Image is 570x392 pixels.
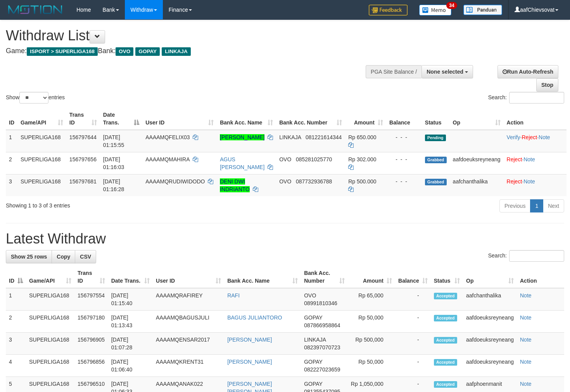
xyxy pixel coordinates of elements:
[11,254,47,260] span: Show 25 rows
[517,266,564,288] th: Action
[425,179,447,185] span: Grabbed
[6,130,17,152] td: 1
[6,4,65,16] img: MOTION_logo.png
[348,355,395,377] td: Rp 50,000
[227,292,240,299] a: RAFI
[543,199,564,212] a: Next
[497,65,558,78] a: Run Auto-Refresh
[520,381,532,387] a: Note
[227,314,282,321] a: BAGUS JULIANTORO
[304,381,322,387] span: GOPAY
[509,250,564,262] input: Search:
[279,178,291,185] span: OVO
[145,156,190,162] span: AAAAMQMAHIRA
[369,5,408,16] img: Feedback.jpg
[74,355,108,377] td: 156796856
[220,134,264,140] a: [PERSON_NAME]
[17,130,66,152] td: SUPERLIGA168
[304,366,340,373] span: Copy 082227023659 to clipboard
[395,355,431,377] td: -
[434,337,457,344] span: Accepted
[217,108,276,130] th: Bank Acc. Name: activate to sort column ascending
[26,333,74,355] td: SUPERLIGA168
[520,359,532,365] a: Note
[6,47,372,55] h4: Game: Bank:
[220,178,250,192] a: DENI DWI INDRIANTO
[57,254,70,260] span: Copy
[74,266,108,288] th: Trans ID: activate to sort column ascending
[348,178,376,185] span: Rp 500.000
[6,311,26,333] td: 2
[17,108,66,130] th: Game/API: activate to sort column ascending
[507,134,520,140] a: Verify
[108,355,153,377] td: [DATE] 01:06:40
[279,134,301,140] span: LINKAJA
[434,359,457,366] span: Accepted
[276,108,345,130] th: Bank Acc. Number: activate to sort column ascending
[145,134,190,140] span: AAAAMQFELIX03
[27,47,98,56] span: ISPORT > SUPERLIGA168
[69,178,97,185] span: 156797681
[17,152,66,174] td: SUPERLIGA168
[304,344,340,351] span: Copy 082397070723 to clipboard
[26,266,74,288] th: Game/API: activate to sort column ascending
[450,174,504,196] td: aafchanthalika
[488,250,564,262] label: Search:
[348,333,395,355] td: Rp 500,000
[100,108,142,130] th: Date Trans.: activate to sort column descending
[66,108,100,130] th: Trans ID: activate to sort column ascending
[386,108,422,130] th: Balance
[26,311,74,333] td: SUPERLIGA168
[153,311,224,333] td: AAAAMQBAGUSJULI
[103,156,124,170] span: [DATE] 01:16:03
[75,250,96,263] a: CSV
[153,333,224,355] td: AAAAMQENSAR2017
[6,174,17,196] td: 3
[103,134,124,148] span: [DATE] 01:15:55
[421,65,473,78] button: None selected
[345,108,386,130] th: Amount: activate to sort column ascending
[504,152,567,174] td: ·
[389,133,419,141] div: - - -
[463,333,517,355] td: aafdoeuksreyneang
[80,254,91,260] span: CSV
[389,155,419,163] div: - - -
[26,355,74,377] td: SUPERLIGA168
[425,135,446,141] span: Pending
[520,337,532,343] a: Note
[6,28,372,43] h1: Withdraw List
[153,288,224,311] td: AAAAMQRAFIREY
[348,288,395,311] td: Rp 65,000
[301,266,347,288] th: Bank Acc. Number: activate to sort column ascending
[74,288,108,311] td: 156797554
[509,92,564,104] input: Search:
[446,2,457,9] span: 34
[74,311,108,333] td: 156797180
[522,134,537,140] a: Reject
[425,157,447,163] span: Grabbed
[145,178,205,185] span: AAAAMQRUDIWIDODO
[450,108,504,130] th: Op: activate to sort column ascending
[463,355,517,377] td: aafdoeuksreyneang
[6,250,52,263] a: Show 25 rows
[153,355,224,377] td: AAAAMQKRENT31
[6,266,26,288] th: ID: activate to sort column descending
[536,78,558,92] a: Stop
[304,337,326,343] span: LINKAJA
[224,266,301,288] th: Bank Acc. Name: activate to sort column ascending
[348,134,376,140] span: Rp 650.000
[26,288,74,311] td: SUPERLIGA168
[108,288,153,311] td: [DATE] 01:15:40
[296,156,332,162] span: Copy 085281025770 to clipboard
[530,199,543,212] a: 1
[108,311,153,333] td: [DATE] 01:13:43
[6,288,26,311] td: 1
[74,333,108,355] td: 156796905
[52,250,75,263] a: Copy
[108,266,153,288] th: Date Trans.: activate to sort column ascending
[463,288,517,311] td: aafchanthalika
[539,134,550,140] a: Note
[488,92,564,104] label: Search:
[6,333,26,355] td: 3
[395,288,431,311] td: -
